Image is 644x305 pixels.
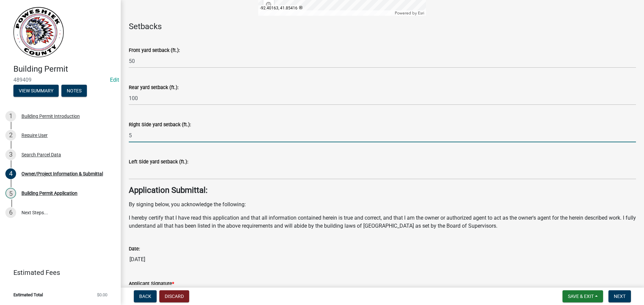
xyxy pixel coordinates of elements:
h4: Building Permit [13,64,115,74]
div: 5 [5,188,16,199]
wm-modal-confirm: Edit Application Number [110,77,119,83]
label: Applicant Signature [129,282,174,286]
img: Poweshiek County, IA [13,7,64,57]
span: $0.00 [97,293,107,297]
a: Esri [418,11,424,15]
button: Back [134,290,157,302]
p: By signing below, you acknowledge the following: [129,201,636,209]
p: I hereby certify that I have read this application and that all information contained herein is t... [129,214,636,230]
div: Powered by [393,10,426,16]
span: Back [139,294,151,299]
span: Save & Exit [568,294,594,299]
div: 1 [5,111,16,122]
label: Rear yard setback (ft.): [129,85,178,90]
div: Building Permit Application [21,191,77,196]
label: Right Side yard setback (ft.): [129,123,191,127]
label: Front yard setback (ft.): [129,48,180,53]
div: Owner/Project Information & Submittal [21,171,103,176]
span: Next [614,294,626,299]
div: 6 [5,207,16,218]
span: 489409 [13,77,107,83]
div: Search Parcel Data [21,152,61,157]
a: Edit [110,77,119,83]
div: Require User [21,133,48,138]
button: Discard [159,290,189,302]
button: View Summary [13,85,59,97]
div: Building Permit Introduction [21,114,80,119]
button: Save & Exit [562,290,603,302]
h4: Setbacks [129,22,636,31]
label: Left Side yard setback (ft.): [129,160,188,164]
button: Notes [61,85,87,97]
span: Estimated Total [13,293,43,297]
label: Date: [129,247,140,251]
div: 2 [5,130,16,141]
wm-modal-confirm: Notes [61,88,87,94]
div: 4 [5,168,16,179]
wm-modal-confirm: Summary [13,88,59,94]
a: Estimated Fees [5,266,110,279]
button: Next [608,290,631,302]
div: 3 [5,149,16,160]
strong: Application Submittal: [129,185,208,195]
